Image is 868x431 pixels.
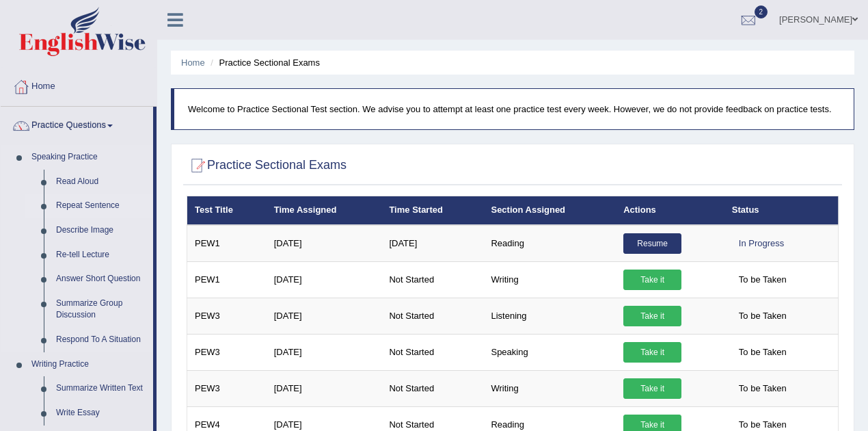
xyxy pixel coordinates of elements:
td: Listening [483,298,616,334]
a: Home [1,68,157,102]
td: Speaking [483,334,616,370]
td: PEW3 [187,370,267,406]
p: Welcome to Practice Sectional Test section. We advise you to attempt at least one practice test e... [188,103,840,116]
a: Speaking Practice [25,145,153,170]
a: Summarize Written Text [50,376,153,401]
a: Answer Short Question [50,267,153,291]
th: Section Assigned [483,196,616,225]
li: Practice Sectional Exams [207,56,320,69]
td: Writing [483,370,616,406]
td: Not Started [381,334,483,370]
td: [DATE] [267,225,382,262]
a: Writing Practice [25,352,153,377]
span: To be Taken [732,342,794,363]
td: PEW3 [187,334,267,370]
th: Test Title [187,196,267,225]
a: Take it [623,342,681,363]
a: Repeat Sentence [50,194,153,218]
span: 2 [755,5,768,18]
a: Re-tell Lecture [50,243,153,267]
th: Actions [616,196,724,225]
td: [DATE] [267,261,382,298]
td: Not Started [381,261,483,298]
a: Summarize Group Discussion [50,291,153,328]
a: Take it [623,270,681,290]
td: Reading [483,225,616,262]
span: To be Taken [732,378,794,399]
a: Take it [623,378,681,399]
th: Time Assigned [267,196,382,225]
td: [DATE] [381,225,483,262]
a: Describe Image [50,218,153,243]
a: Read Aloud [50,170,153,194]
td: [DATE] [267,334,382,370]
a: Write Essay [50,401,153,426]
a: Take it [623,306,681,326]
td: Not Started [381,298,483,334]
td: PEW3 [187,298,267,334]
th: Time Started [381,196,483,225]
td: [DATE] [267,298,382,334]
td: Writing [483,261,616,298]
div: In Progress [732,233,791,254]
th: Status [724,196,839,225]
span: To be Taken [732,270,794,290]
a: Resume [623,233,681,254]
td: Not Started [381,370,483,406]
h2: Practice Sectional Exams [187,155,347,176]
a: Home [181,57,205,68]
td: PEW1 [187,225,267,262]
a: Practice Questions [1,107,153,141]
a: Respond To A Situation [50,328,153,352]
td: [DATE] [267,370,382,406]
td: PEW1 [187,261,267,298]
span: To be Taken [732,306,794,326]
